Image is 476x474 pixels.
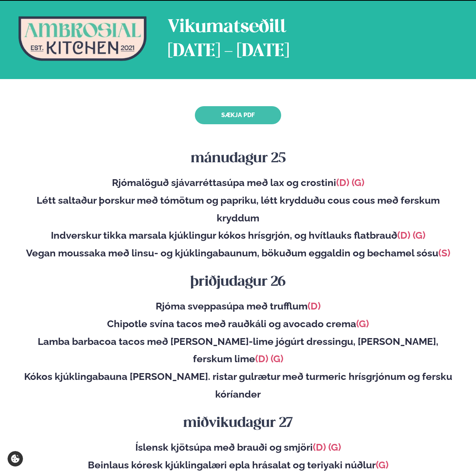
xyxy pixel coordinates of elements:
h3: mánudagur 25 [18,150,457,168]
img: Logo [18,16,147,61]
span: (D) (G) [336,177,364,188]
a: Sækja PDF [195,106,281,124]
div: Kókos kjúklingabauna [PERSON_NAME]. ristar gulrætur með turmeric hrísgrjónum og fersku kóríander [18,368,457,403]
div: Vikumatseðill [168,15,289,40]
div: Lamba barbacoa tacos með [PERSON_NAME]-lime jógúrt dressingu, [PERSON_NAME], ferskum lime [18,333,457,368]
div: Létt saltaður þorskur með tómötum og papriku, létt krydduðu cous cous með ferskum kryddum [18,192,457,227]
div: Chipotle svína tacos með rauðkáli og avocado crema [18,315,457,333]
div: Indverskur tikka marsala kjúklingur kókos hrísgrjón, og hvítlauks flatbrauð [18,227,457,244]
div: Beinlaus kóresk kjúklingalæri epla hrásalat og teriyaki núðlur [18,456,457,474]
div: Vegan moussaka með linsu- og kjúklingabaunum, bökuðum eggaldin og bechamel sósu [18,244,457,262]
span: (G) [376,459,389,471]
h3: þriðjudagur 26 [18,273,457,291]
span: (D) [308,300,321,312]
span: (D) (G) [313,442,341,453]
span: (G) [356,318,369,329]
h3: miðvikudagur 27 [18,415,457,433]
div: Íslensk kjötsúpa með brauði og smjöri [18,439,457,456]
div: Rjóma sveppasúpa með trufflum [18,297,457,315]
a: Cookie settings [8,451,23,466]
div: [DATE] - [DATE] [168,40,289,64]
span: (D) (G) [255,353,283,364]
div: Rjómalöguð sjávarréttasúpa með lax og crostini [18,174,457,192]
span: (S) [438,247,450,259]
span: (D) (G) [397,230,425,241]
